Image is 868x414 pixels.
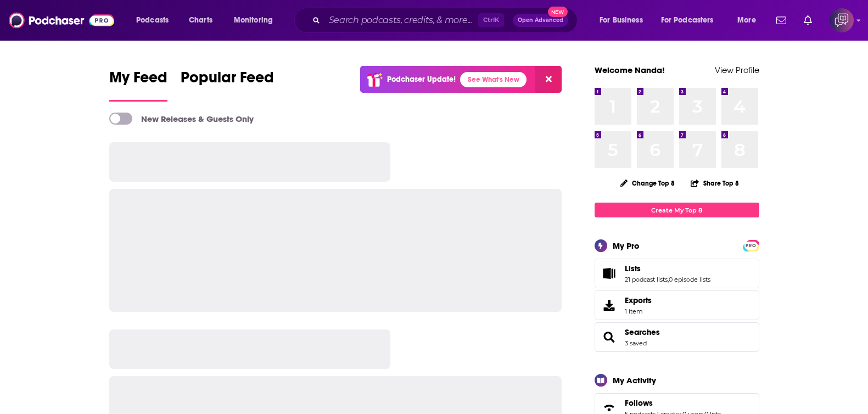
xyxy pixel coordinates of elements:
a: Searches [625,327,660,337]
span: Logged in as corioliscompany [830,8,854,32]
button: Open AdvancedNew [513,14,568,27]
button: open menu [730,12,770,29]
a: Popular Feed [181,68,274,102]
a: Show notifications dropdown [799,11,816,30]
span: Lists [595,259,759,288]
p: Podchaser Update! [387,75,456,84]
span: Charts [189,13,212,28]
a: Lists [625,264,710,273]
a: Follows [625,398,721,408]
span: New [548,7,568,17]
a: New Releases & Guests Only [109,113,254,125]
span: More [737,13,756,28]
a: Show notifications dropdown [772,11,791,30]
a: Searches [598,329,620,345]
span: My Feed [109,68,167,93]
a: View Profile [715,65,759,75]
a: Create My Top 8 [595,203,759,217]
a: My Feed [109,68,167,102]
button: Share Top 8 [690,172,740,194]
button: open menu [654,12,730,29]
button: open menu [226,12,287,29]
img: User Profile [830,8,854,32]
div: Search podcasts, credits, & more... [305,8,588,33]
button: Show profile menu [830,8,854,32]
span: 1 item [625,307,652,315]
a: Welcome Nanda! [595,65,665,75]
button: Change Top 8 [614,176,682,190]
span: Exports [625,295,652,305]
span: Popular Feed [181,68,274,93]
span: Follows [625,398,653,408]
span: Exports [598,298,620,313]
span: Open Advanced [518,18,563,23]
div: My Activity [613,375,656,385]
span: Monitoring [234,13,273,28]
input: Search podcasts, credits, & more... [324,12,478,29]
span: , [668,276,669,283]
a: Charts [182,12,219,29]
span: Ctrl K [478,13,504,27]
a: Lists [598,266,620,281]
a: See What's New [460,72,527,87]
a: 0 episode lists [669,276,710,283]
a: 3 saved [625,339,647,347]
button: open menu [128,12,183,29]
span: For Business [600,13,643,28]
a: 21 podcast lists [625,276,668,283]
span: Podcasts [136,13,169,28]
span: PRO [744,242,758,250]
a: Exports [595,290,759,320]
button: open menu [592,12,657,29]
span: For Podcasters [661,13,714,28]
span: Lists [625,264,641,273]
img: Podchaser - Follow, Share and Rate Podcasts [9,10,114,31]
a: PRO [744,241,758,249]
div: My Pro [613,240,640,251]
span: Searches [595,322,759,352]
